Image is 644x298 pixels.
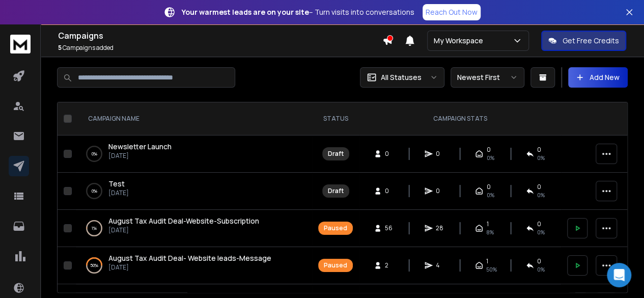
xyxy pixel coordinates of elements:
span: 28 [436,224,446,232]
p: 0 % [92,149,97,159]
img: logo [10,35,31,53]
div: Open Intercom Messenger [607,263,631,287]
p: Get Free Credits [563,36,619,46]
a: Newsletter Launch [108,142,172,152]
span: 1 [486,257,488,265]
a: Test [108,179,125,189]
p: [DATE] [108,189,129,197]
p: All Statuses [381,72,422,83]
th: STATUS [312,102,359,136]
span: 0 [385,150,395,158]
span: 0 [537,257,541,265]
h1: Campaigns [58,30,382,42]
a: August Tax Audit Deal- Website leads-Message [108,253,271,263]
span: 0% [486,191,494,199]
div: Draft [328,150,344,158]
a: Reach Out Now [423,4,481,20]
td: 1%August Tax Audit Deal-Website-Subscription[DATE] [76,210,312,247]
span: 0% [537,191,545,199]
span: 0 [385,187,395,195]
p: 50 % [90,260,98,270]
span: 0 [486,146,490,154]
span: August Tax Audit Deal- Website leads-Message [108,253,271,263]
span: 0 % [537,228,545,236]
span: Test [108,179,125,188]
span: 0 [486,183,490,191]
span: 0% [486,154,494,162]
span: 0 [537,146,541,154]
p: 1 % [92,223,97,233]
p: [DATE] [108,226,259,234]
p: Reach Out Now [426,7,478,17]
span: 0 [537,183,541,191]
button: Newest First [451,67,524,88]
span: 0 [537,220,541,228]
button: Get Free Credits [541,31,626,51]
td: 0%Newsletter Launch[DATE] [76,136,312,173]
span: 5 [58,43,62,52]
span: 0 [436,187,446,195]
span: 0 % [537,265,545,274]
td: 0%Test[DATE] [76,173,312,210]
a: August Tax Audit Deal-Website-Subscription [108,216,259,226]
th: CAMPAIGN NAME [76,102,312,136]
div: Draft [328,187,344,195]
p: My Workspace [434,36,487,46]
span: 0% [537,154,545,162]
span: 2 [385,261,395,269]
span: Newsletter Launch [108,142,172,151]
button: Add New [568,67,628,88]
span: 8 % [486,228,493,236]
span: 0 [436,150,446,158]
span: 1 [486,220,488,228]
p: [DATE] [108,152,172,160]
div: Paused [324,224,347,232]
span: 4 [436,261,446,269]
td: 50%August Tax Audit Deal- Website leads-Message[DATE] [76,247,312,284]
span: 56 [385,224,395,232]
p: [DATE] [108,263,271,272]
th: CAMPAIGN STATS [359,102,561,136]
div: Paused [324,261,347,269]
p: – Turn visits into conversations [182,7,414,17]
strong: Your warmest leads are on your site [182,7,309,17]
p: 0 % [92,186,97,196]
p: Campaigns added [58,44,382,52]
span: 50 % [486,265,497,274]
